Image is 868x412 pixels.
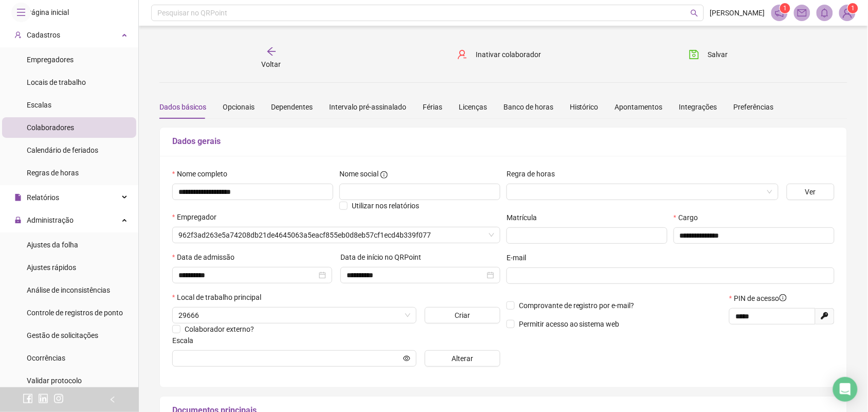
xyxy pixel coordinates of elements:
div: Licenças [459,101,487,113]
div: Apontamentos [615,101,663,113]
div: Banco de horas [503,101,553,113]
button: Criar [425,307,501,324]
span: user-add [14,31,22,39]
span: PIN de acesso [734,293,787,304]
label: Nome completo [172,168,234,180]
span: Ajustes rápidos [27,263,76,272]
span: menu [16,8,26,17]
label: Matrícula [507,212,544,223]
span: Análise de inconsistências [27,286,110,294]
label: Data de início no QRPoint [340,252,428,263]
span: instagram [53,393,64,404]
span: Comprovante de registro por e-mail? [519,301,635,310]
label: Regra de horas [507,168,562,180]
span: bell [820,8,829,17]
span: Permitir acesso ao sistema web [519,320,620,328]
span: mail [798,8,807,17]
span: Controle de registros de ponto [27,309,123,317]
span: notification [775,8,784,17]
label: Data de admissão [172,252,241,263]
label: E-mail [507,252,533,263]
img: 53429 [840,5,855,21]
span: Página inicial [27,8,69,16]
div: Dependentes [271,101,313,113]
span: 1 [784,5,787,12]
span: Validar protocolo [27,377,82,385]
span: save [689,49,699,60]
span: Inativar colaborador [476,49,541,60]
span: Ver [805,186,816,198]
span: Empregadores [27,56,74,64]
button: Inativar colaborador [449,46,549,63]
h5: Dados gerais [172,135,835,148]
span: info-circle [780,294,787,301]
span: Colaborador externo? [185,325,254,333]
span: info-circle [381,171,388,178]
span: 1 [852,5,855,12]
div: Intervalo pré-assinalado [329,101,406,113]
span: Colaboradores [27,123,74,132]
div: Dados básicos [159,101,206,113]
span: user-delete [457,49,467,60]
span: Locais de trabalho [27,78,86,86]
span: linkedin [38,393,48,404]
sup: 1 [780,3,790,13]
span: 962f3ad263e5a74208db21de4645063a5eacf855eb0d8eb57cf1ecd4b339f077 [178,227,494,243]
span: Regras de horas [27,169,79,177]
div: Integrações [679,101,717,113]
label: Local de trabalho principal [172,292,268,303]
span: Escalas [27,101,51,109]
span: Gestão de solicitações [27,331,98,339]
div: Histórico [570,101,599,113]
span: left [109,396,116,403]
span: [PERSON_NAME] [710,7,765,19]
label: Empregador [172,211,223,223]
span: file [14,194,22,201]
span: arrow-left [266,46,277,57]
span: Voltar [262,60,281,68]
div: Preferências [734,101,774,113]
label: Cargo [674,212,704,223]
span: Ajustes da folha [27,241,78,249]
span: Salvar [708,49,728,60]
span: Alterar [451,353,473,364]
span: eye [403,355,410,362]
button: Alterar [425,350,501,367]
span: lock [14,217,22,224]
span: Cadastros [27,31,60,39]
span: Ocorrências [27,354,65,362]
span: Criar [455,310,470,321]
button: Ver [787,184,835,200]
div: Férias [423,101,442,113]
span: Relatórios [27,193,59,202]
span: Nome social [339,168,378,180]
button: Salvar [681,46,735,63]
span: Calendário de feriados [27,146,98,154]
span: Utilizar nos relatórios [352,202,419,210]
sup: Atualize o seu contato no menu Meus Dados [848,3,858,13]
span: 29666 [178,308,410,323]
span: Administração [27,216,74,224]
span: search [691,9,698,17]
div: Open Intercom Messenger [833,377,858,402]
label: Escala [172,335,200,346]
div: Opcionais [223,101,255,113]
span: facebook [23,393,33,404]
